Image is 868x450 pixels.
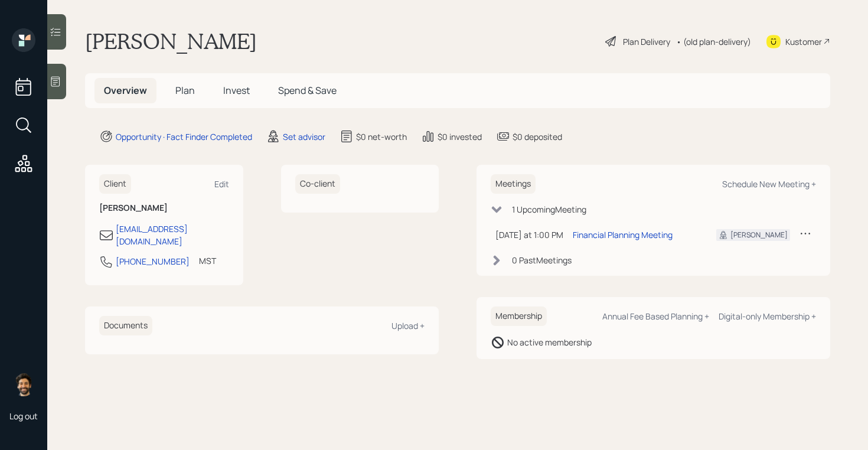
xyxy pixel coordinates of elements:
h6: Client [99,174,131,194]
div: [EMAIL_ADDRESS][DOMAIN_NAME] [116,223,229,247]
div: [DATE] at 1:00 PM [495,229,563,241]
div: $0 invested [438,131,482,143]
div: No active membership [507,336,592,348]
div: Upload + [391,320,425,331]
div: [PERSON_NAME] [730,230,788,240]
h6: Membership [491,306,547,326]
h6: [PERSON_NAME] [99,203,229,213]
div: $0 net-worth [356,131,407,143]
div: 0 Past Meeting s [512,254,572,266]
div: $0 deposited [513,131,562,143]
div: Opportunity · Fact Finder Completed [116,131,252,143]
span: Overview [104,84,147,97]
h6: Meetings [491,174,536,194]
div: Set advisor [283,131,325,143]
div: MST [199,255,216,267]
div: 1 Upcoming Meeting [512,203,586,216]
div: Schedule New Meeting + [722,178,816,190]
div: • (old plan-delivery) [676,35,751,48]
div: Plan Delivery [623,35,670,48]
h6: Co-client [295,174,340,194]
div: Edit [214,178,229,190]
h6: Documents [99,316,152,335]
span: Spend & Save [278,84,337,97]
img: eric-schwartz-headshot.png [12,373,35,396]
div: Kustomer [785,35,822,48]
h1: [PERSON_NAME] [85,28,257,54]
div: [PHONE_NUMBER] [116,255,190,268]
div: Annual Fee Based Planning + [602,311,709,322]
span: Invest [223,84,250,97]
div: Digital-only Membership + [719,311,816,322]
span: Plan [175,84,195,97]
div: Financial Planning Meeting [573,229,673,241]
div: Log out [9,410,38,422]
